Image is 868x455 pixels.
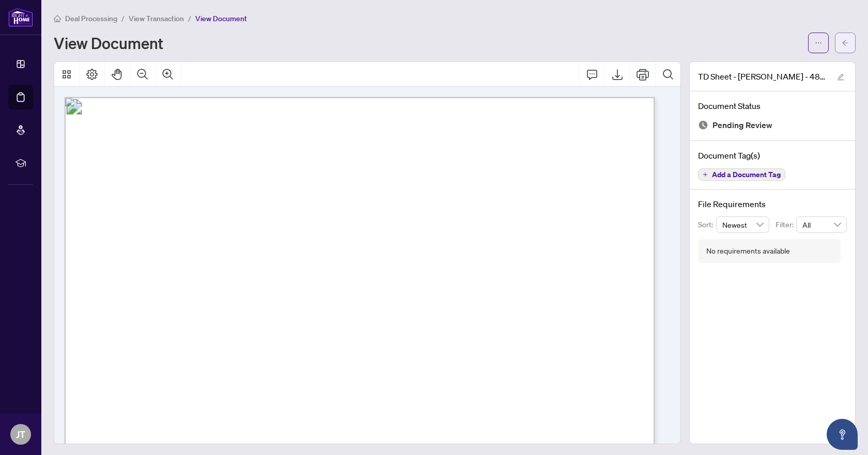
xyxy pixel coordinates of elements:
span: View Document [195,14,247,23]
li: / [121,12,125,24]
button: Add a Document Tag [698,168,785,181]
h4: Document Status [698,100,847,112]
span: edit [837,73,844,81]
span: arrow-left [842,39,849,46]
span: Deal Processing [65,14,117,23]
span: home [54,15,61,22]
div: No requirements available [706,245,790,257]
span: Newest [722,217,764,232]
span: TD Sheet - [PERSON_NAME] - 485 Whitmore_signed.pdf [698,70,827,83]
span: plus [703,172,708,177]
span: Add a Document Tag [712,171,781,178]
p: Filter: [776,219,796,230]
img: logo [8,8,33,27]
span: All [802,217,841,232]
p: Sort: [698,219,716,230]
span: ellipsis [815,39,822,46]
span: JT [16,427,25,442]
h4: Document Tag(s) [698,149,847,162]
span: Pending Review [712,118,772,132]
img: Document Status [698,120,708,130]
button: Open asap [827,419,858,450]
span: View Transaction [129,14,184,23]
li: / [188,12,191,24]
h4: File Requirements [698,198,847,210]
h1: View Document [54,35,163,51]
